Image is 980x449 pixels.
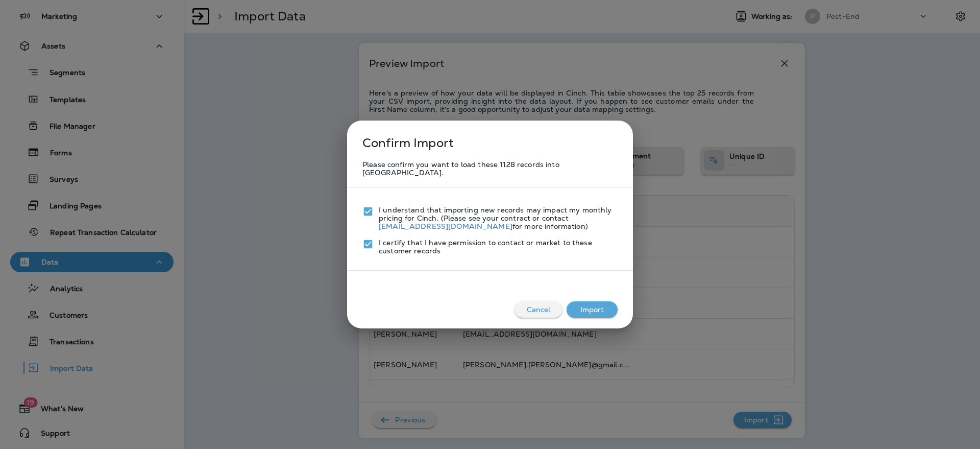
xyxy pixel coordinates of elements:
[379,239,618,255] p: I certify that I have permission to contact or market to these customer records
[514,301,562,318] button: Cancel
[567,301,618,318] button: Import
[379,206,618,230] p: I understand that importing new records may impact my monthly pricing for Cinch. (Please see your...
[379,222,512,231] a: [EMAIL_ADDRESS][DOMAIN_NAME]
[523,301,555,318] p: Cancel
[362,160,618,177] p: Please confirm you want to load these 1128 records into [GEOGRAPHIC_DATA].
[357,131,454,155] p: Confirm Import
